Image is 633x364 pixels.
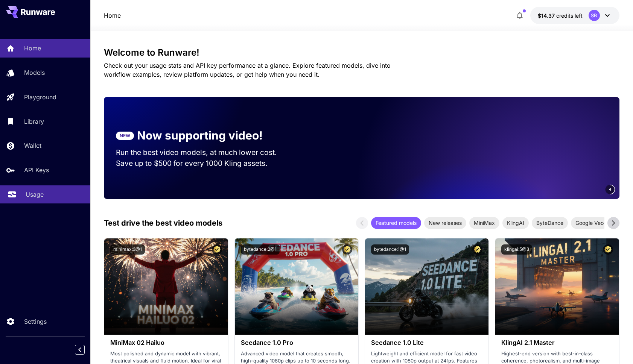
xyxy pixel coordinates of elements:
[538,12,583,20] div: $14.36827
[371,339,482,346] h3: Seedance 1.0 Lite
[472,244,482,255] button: Certified Model – Vetted for best performance and includes a commercial license.
[24,44,41,53] p: Home
[104,238,228,335] img: alt
[365,238,488,335] img: alt
[120,132,130,139] p: NEW
[571,219,608,227] span: Google Veo
[371,244,409,255] button: bytedance:1@1
[24,68,45,77] p: Models
[241,339,352,346] h3: Seedance 1.0 Pro
[24,165,49,174] p: API Keys
[104,62,391,78] span: Check out your usage stats and API key performance at a glance. Explore featured models, dive int...
[371,217,421,229] div: Featured models
[532,219,568,227] span: ByteDance
[571,217,608,229] div: Google Veo
[502,217,529,229] div: KlingAI
[342,244,352,255] button: Certified Model – Vetted for best performance and includes a commercial license.
[75,345,85,355] button: Collapse sidebar
[603,244,613,255] button: Certified Model – Vetted for best performance and includes a commercial license.
[116,147,291,158] p: Run the best video models, at much lower cost.
[609,187,611,192] span: 4
[81,343,90,356] div: Collapse sidebar
[538,12,556,19] span: $14.37
[424,219,466,227] span: New releases
[24,317,47,326] p: Settings
[241,244,280,255] button: bytedance:2@1
[235,238,358,335] img: alt
[104,11,121,20] a: Home
[495,238,619,335] img: alt
[110,244,145,255] button: minimax:3@1
[502,219,529,227] span: KlingAI
[24,117,44,126] p: Library
[104,217,222,229] p: Test drive the best video models
[556,12,583,19] span: credits left
[104,11,121,20] nav: breadcrumb
[137,127,263,144] p: Now supporting video!
[589,10,600,21] div: SB
[501,339,613,346] h3: KlingAI 2.1 Master
[424,217,466,229] div: New releases
[116,158,291,169] p: Save up to $500 for every 1000 Kling assets.
[530,7,619,24] button: $14.36827SB
[501,244,532,255] button: klingai:5@3
[371,219,421,227] span: Featured models
[212,244,222,255] button: Certified Model – Vetted for best performance and includes a commercial license.
[532,217,568,229] div: ByteDance
[469,219,499,227] span: MiniMax
[110,339,222,346] h3: MiniMax 02 Hailuo
[24,93,56,102] p: Playground
[104,47,619,58] h3: Welcome to Runware!
[469,217,499,229] div: MiniMax
[26,190,44,199] p: Usage
[24,141,41,150] p: Wallet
